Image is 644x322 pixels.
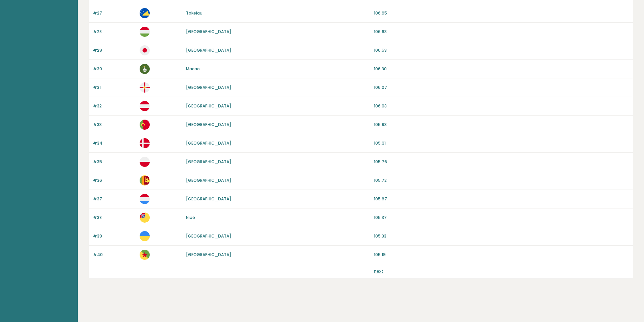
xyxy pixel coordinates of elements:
[93,233,136,239] p: #39
[374,159,629,165] p: 105.76
[93,215,136,221] p: #38
[374,84,629,91] p: 106.07
[186,252,231,257] a: [GEOGRAPHIC_DATA]
[374,10,629,16] p: 106.65
[374,122,629,128] p: 105.93
[93,122,136,128] p: #33
[93,140,136,146] p: #34
[374,29,629,35] p: 106.63
[140,250,150,260] img: gf.svg
[186,177,231,183] a: [GEOGRAPHIC_DATA]
[93,177,136,183] p: #36
[140,157,150,167] img: pl.svg
[93,103,136,109] p: #32
[374,268,383,274] a: next
[140,120,150,130] img: pt.svg
[374,47,629,53] p: 106.53
[140,194,150,204] img: lu.svg
[140,27,150,37] img: hu.svg
[374,140,629,146] p: 105.91
[140,231,150,241] img: ua.svg
[186,66,200,72] a: Macao
[93,47,136,53] p: #29
[140,82,150,93] img: gg.svg
[186,159,231,165] a: [GEOGRAPHIC_DATA]
[374,103,629,109] p: 106.03
[93,66,136,72] p: #30
[374,196,629,202] p: 105.67
[93,29,136,35] p: #28
[186,140,231,146] a: [GEOGRAPHIC_DATA]
[140,45,150,55] img: jp.svg
[93,10,136,16] p: #27
[186,215,195,220] a: Niue
[140,175,150,185] img: lk.svg
[140,101,150,111] img: at.svg
[93,159,136,165] p: #35
[93,252,136,258] p: #40
[93,196,136,202] p: #37
[186,122,231,127] a: [GEOGRAPHIC_DATA]
[374,233,629,239] p: 105.33
[93,84,136,91] p: #31
[186,233,231,239] a: [GEOGRAPHIC_DATA]
[140,213,150,223] img: nu.svg
[140,64,150,74] img: mo.svg
[374,66,629,72] p: 106.30
[140,8,150,18] img: tk.svg
[186,29,231,34] a: [GEOGRAPHIC_DATA]
[186,196,231,202] a: [GEOGRAPHIC_DATA]
[186,10,202,16] a: Tokelau
[140,138,150,148] img: dk.svg
[186,103,231,109] a: [GEOGRAPHIC_DATA]
[186,84,231,90] a: [GEOGRAPHIC_DATA]
[374,252,629,258] p: 105.19
[186,47,231,53] a: [GEOGRAPHIC_DATA]
[374,215,629,221] p: 105.37
[374,177,629,183] p: 105.72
